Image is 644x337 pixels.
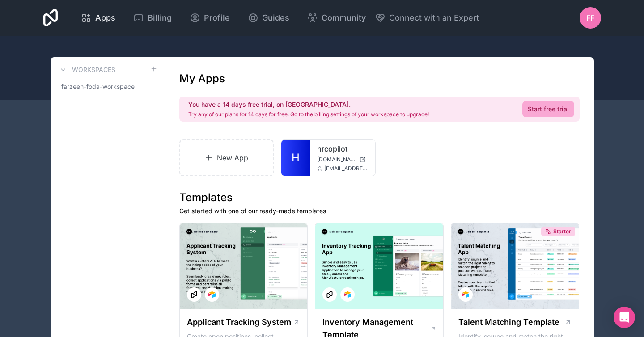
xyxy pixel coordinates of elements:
[182,8,237,28] a: Profile
[458,316,559,329] h1: Talent Matching Template
[262,12,289,24] span: Guides
[375,12,479,24] button: Connect with an Expert
[179,139,274,176] a: New App
[208,291,216,298] img: Airtable Logo
[204,12,230,24] span: Profile
[553,228,571,235] span: Starter
[58,64,115,75] a: Workspaces
[188,100,429,109] h2: You have a 14 days free trial, on [GEOGRAPHIC_DATA].
[322,12,366,24] span: Community
[58,79,157,95] a: farzeen-foda-workspace
[389,12,479,24] span: Connect with an Expert
[317,143,368,154] a: hrcopilot
[72,65,115,74] h3: Workspaces
[462,291,469,298] img: Airtable Logo
[522,101,574,117] a: Start free trial
[179,190,580,205] h1: Templates
[317,156,356,163] span: [DOMAIN_NAME]
[281,140,310,176] a: H
[300,8,373,28] a: Community
[179,72,225,86] h1: My Apps
[344,291,351,298] img: Airtable Logo
[95,12,115,24] span: Apps
[614,307,635,328] div: Open Intercom Messenger
[74,8,123,28] a: Apps
[126,8,179,28] a: Billing
[148,12,172,24] span: Billing
[61,82,135,91] span: farzeen-foda-workspace
[317,156,368,163] a: [DOMAIN_NAME]
[586,13,594,23] span: FF
[241,8,297,28] a: Guides
[188,111,429,118] p: Try any of our plans for 14 days for free. Go to the billing settings of your workspace to upgrade!
[292,151,300,165] span: H
[179,206,580,215] p: Get started with one of our ready-made templates
[324,165,368,172] span: [EMAIL_ADDRESS][DOMAIN_NAME]
[187,316,291,329] h1: Applicant Tracking System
